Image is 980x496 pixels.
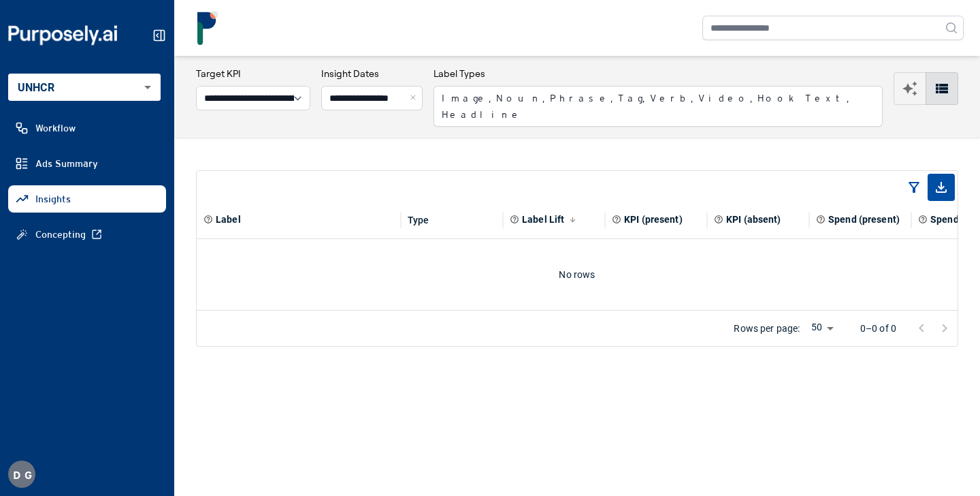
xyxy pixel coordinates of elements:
div: D G [8,461,35,488]
div: No rows [197,239,958,310]
div: 50 [806,320,838,337]
h3: Target KPI [196,67,310,80]
span: Ads Summary [35,157,98,170]
a: Workflow [8,114,166,142]
svg: Total spend on all ads where label is present [816,215,826,224]
h3: Insight Dates [321,67,423,80]
button: Image, Noun, Phrase, Tag, Verb, Video, Hook Text, Headline [434,86,883,127]
div: UNHCR [8,74,161,101]
span: Insights [35,192,71,206]
button: Close [408,86,423,110]
span: KPI (present) [624,213,683,226]
p: 0–0 of 0 [860,322,896,335]
span: Label Lift [522,213,564,226]
p: Rows per page: [734,322,800,335]
a: Insights [8,185,166,213]
svg: Primary effectiveness metric calculated as a relative difference (% change) in the chosen KPI whe... [510,215,519,224]
img: logo [191,11,225,45]
svg: Element or component part of the ad [203,215,213,224]
span: Spend (present) [828,213,900,226]
span: Workflow [35,121,76,135]
span: KPI (absent) [726,213,781,226]
button: DG [8,461,35,488]
a: Ads Summary [8,150,166,177]
span: Label [216,213,241,226]
svg: Aggregate KPI value of all ads where label is absent [714,215,723,224]
div: Type [408,215,429,226]
a: Concepting [8,221,166,248]
h3: Label Types [434,67,883,80]
span: Concepting [35,228,86,241]
span: Export as CSV [928,174,955,201]
svg: Total spend on all ads where label is absent [918,215,928,224]
svg: Aggregate KPI value of all ads where label is present [612,215,621,224]
button: Sort [566,213,580,227]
